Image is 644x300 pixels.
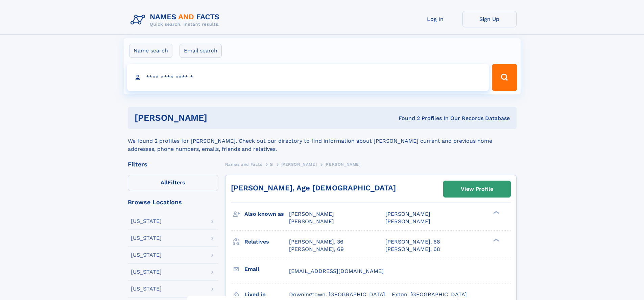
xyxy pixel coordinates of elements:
div: Browse Locations [128,199,218,205]
span: [PERSON_NAME] [289,218,334,225]
div: ❯ [492,210,500,215]
div: Filters [128,161,218,167]
a: [PERSON_NAME] [281,160,317,168]
a: Sign Up [462,11,517,27]
h3: Relatives [244,236,289,248]
label: Filters [128,175,218,191]
button: Search Button [492,64,517,91]
div: We found 2 profiles for [PERSON_NAME]. Check out our directory to find information about [PERSON_... [128,129,517,153]
a: [PERSON_NAME], 68 [385,238,440,246]
label: Name search [129,44,172,58]
span: G [270,162,273,167]
h3: Also known as [244,208,289,220]
a: [PERSON_NAME], 69 [289,246,344,253]
a: View Profile [444,181,510,197]
label: Email search [180,44,222,58]
span: Downingtown, [GEOGRAPHIC_DATA] [289,291,385,298]
h3: Email [244,263,289,275]
div: Found 2 Profiles In Our Records Database [303,115,510,122]
a: [PERSON_NAME], 68 [385,246,440,253]
h1: [PERSON_NAME] [135,114,303,122]
span: [PERSON_NAME] [385,211,430,217]
span: All [161,179,168,186]
div: [US_STATE] [131,269,162,275]
a: Log In [408,11,462,27]
a: G [270,160,273,168]
a: Names and Facts [225,160,262,168]
div: ❯ [492,238,500,242]
div: View Profile [461,181,493,197]
span: [EMAIL_ADDRESS][DOMAIN_NAME] [289,268,384,274]
div: [US_STATE] [131,252,162,258]
span: [PERSON_NAME] [385,218,430,225]
a: [PERSON_NAME], Age [DEMOGRAPHIC_DATA] [231,184,396,192]
input: search input [127,64,489,91]
span: [PERSON_NAME] [289,211,334,217]
span: [PERSON_NAME] [281,162,317,167]
a: [PERSON_NAME], 36 [289,238,343,246]
div: [US_STATE] [131,218,162,224]
span: Exton, [GEOGRAPHIC_DATA] [392,291,467,298]
span: [PERSON_NAME] [325,162,361,167]
div: [US_STATE] [131,286,162,292]
div: [US_STATE] [131,235,162,241]
img: Logo Names and Facts [128,11,225,29]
